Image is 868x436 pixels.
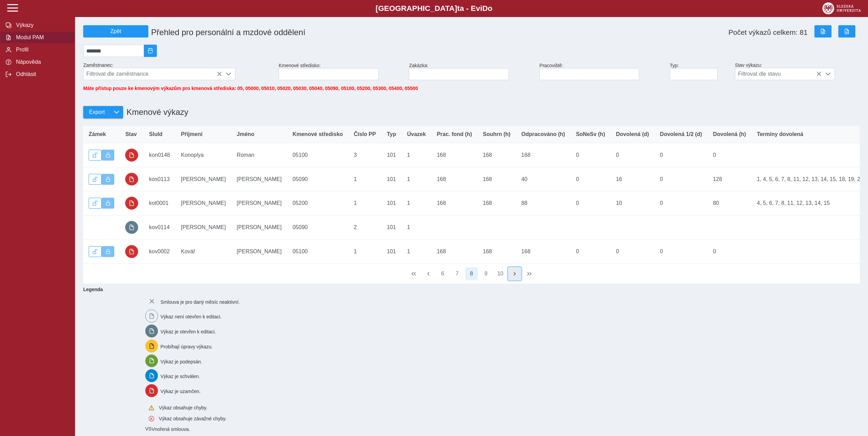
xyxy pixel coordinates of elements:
[102,198,115,209] button: Výkaz uzamčen.
[83,106,110,118] button: Export
[89,109,105,115] span: Export
[571,143,610,167] td: 0
[144,167,175,191] td: kos0113
[822,2,861,14] img: logo_web_su.png
[707,143,751,167] td: 0
[516,191,571,215] td: 88
[125,197,138,210] button: uzamčeno
[287,191,349,215] td: 05200
[431,239,477,264] td: 168
[654,167,708,191] td: 0
[729,28,808,36] span: Počet výkazů celkem: 81
[431,143,477,167] td: 168
[482,4,488,13] span: D
[348,191,381,215] td: 1
[176,167,232,191] td: [PERSON_NAME]
[437,131,472,137] span: Prac. fond (h)
[757,131,803,137] span: Termíny dovolená
[516,239,571,264] td: 168
[89,131,106,137] span: Zámek
[125,131,137,137] span: Stav
[401,215,431,240] td: 1
[231,215,287,240] td: [PERSON_NAME]
[406,60,536,83] div: Zakázka:
[713,131,746,137] span: Dovolená (h)
[494,267,507,280] button: 10
[83,25,148,37] button: Zpět
[537,60,667,83] div: Pracoviště:
[521,131,565,137] span: Odpracováno (h)
[80,284,857,295] b: Legenda
[516,167,571,191] td: 40
[144,239,175,264] td: kov0002
[287,239,349,264] td: 05100
[348,239,381,264] td: 1
[160,329,216,334] span: Výkaz je otevřen k editaci.
[610,167,654,191] td: 16
[707,239,751,264] td: 0
[144,215,175,240] td: kov0114
[616,131,649,137] span: Dovolená (d)
[231,143,287,167] td: Roman
[102,150,115,161] button: Výkaz uzamčen.
[381,191,401,215] td: 101
[159,416,226,421] span: Výkaz obsahuje závažné chyby.
[387,131,396,137] span: Typ
[401,143,431,167] td: 1
[354,131,376,137] span: Číslo PP
[431,167,477,191] td: 168
[407,131,426,137] span: Úvazek
[102,174,115,185] button: Výkaz uzamčen.
[176,215,232,240] td: [PERSON_NAME]
[83,86,418,91] span: Máte přístup pouze ke kmenovým výkazům pro kmenová střediska: 05, 05000, 05010, 05020, 05030, 050...
[287,167,349,191] td: 05090
[707,167,751,191] td: 128
[654,143,708,167] td: 0
[838,25,855,37] button: Export do PDF
[436,267,449,280] button: 6
[814,25,832,37] button: Export do Excelu
[123,104,188,120] h1: Kmenové výkazy
[14,59,69,65] span: Nápověda
[20,4,848,13] b: [GEOGRAPHIC_DATA] a - Evi
[477,191,516,215] td: 168
[125,221,138,234] button: prázdný
[181,131,203,137] span: Příjmení
[465,267,478,280] button: 8
[610,239,654,264] td: 0
[89,150,102,161] button: Odemknout výkaz.
[401,167,431,191] td: 1
[381,239,401,264] td: 101
[571,167,610,191] td: 0
[381,143,401,167] td: 101
[287,215,349,240] td: 05090
[488,4,492,13] span: o
[231,167,287,191] td: [PERSON_NAME]
[176,239,232,264] td: Kovář
[144,143,175,167] td: kon0148
[237,131,254,137] span: Jméno
[160,299,240,304] span: Smlouva je pro daný měsíc neaktivní.
[231,191,287,215] td: [PERSON_NAME]
[151,427,190,432] span: Vnořená smlouva.
[707,191,751,215] td: 80
[480,267,492,280] button: 9
[84,68,222,80] span: Filtrovat dle zaměstnance
[159,405,207,410] span: Výkaz obsahuje chyby.
[14,71,69,77] span: Odhlásit
[144,45,157,57] button: 2025/08
[102,246,115,257] button: Výkaz uzamčen.
[732,60,863,83] div: Stav výkazu:
[457,4,459,13] span: t
[293,131,343,137] span: Kmenové středisko
[160,314,221,319] span: Výkaz není otevřen k editaci.
[14,34,69,41] span: Modul PAM
[89,198,102,209] button: Odemknout výkaz.
[160,374,200,379] span: Výkaz je schválen.
[160,359,202,364] span: Výkaz je podepsán.
[125,173,138,186] button: uzamčeno
[381,167,401,191] td: 101
[176,191,232,215] td: [PERSON_NAME]
[14,22,69,28] span: Výkazy
[145,426,152,432] span: Smlouva vnořená do kmene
